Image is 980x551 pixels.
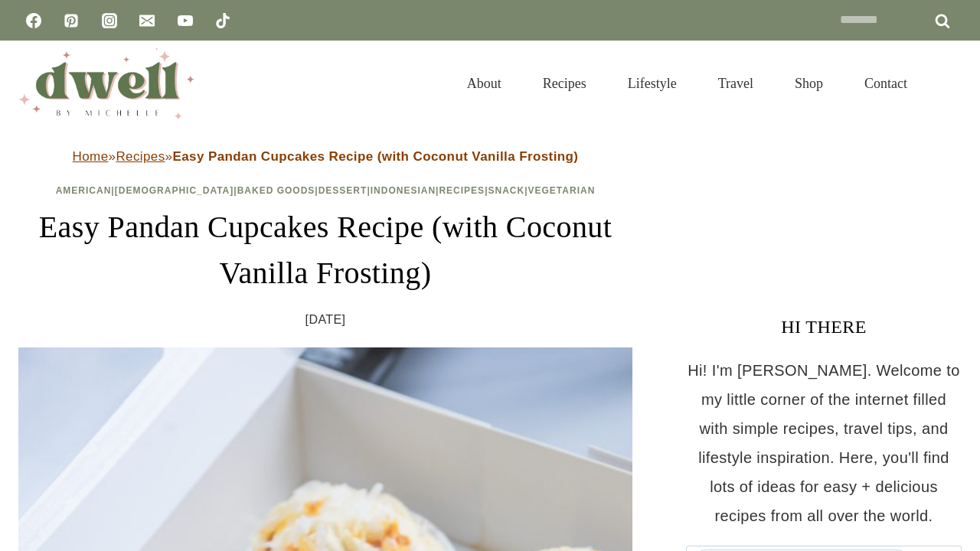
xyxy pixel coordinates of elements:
[172,149,578,164] strong: Easy Pandan Cupcakes Recipe (with Coconut Vanilla Frosting)
[132,5,162,36] a: Email
[170,5,201,36] a: YouTube
[305,308,346,331] time: [DATE]
[318,185,367,196] a: Dessert
[697,57,774,110] a: Travel
[774,57,844,110] a: Shop
[686,313,962,341] h3: HI THERE
[522,57,607,110] a: Recipes
[371,185,436,196] a: Indonesian
[56,185,596,196] span: | | | | | | |
[18,48,194,119] img: DWELL by michelle
[936,70,962,96] button: View Search Form
[73,149,579,164] span: » »
[607,57,697,110] a: Lifestyle
[439,185,485,196] a: Recipes
[18,5,49,36] a: Facebook
[116,149,165,164] a: Recipes
[446,57,928,110] nav: Primary Navigation
[56,5,87,36] a: Pinterest
[686,356,962,530] p: Hi! I'm [PERSON_NAME]. Welcome to my little corner of the internet filled with simple recipes, tr...
[115,185,234,196] a: [DEMOGRAPHIC_DATA]
[18,204,632,296] h1: Easy Pandan Cupcakes Recipe (with Coconut Vanilla Frosting)
[844,57,928,110] a: Contact
[56,185,112,196] a: American
[488,185,524,196] a: Snack
[73,149,109,164] a: Home
[528,185,596,196] a: Vegetarian
[237,185,315,196] a: Baked Goods
[207,5,238,36] a: TikTok
[446,57,522,110] a: About
[94,5,125,36] a: Instagram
